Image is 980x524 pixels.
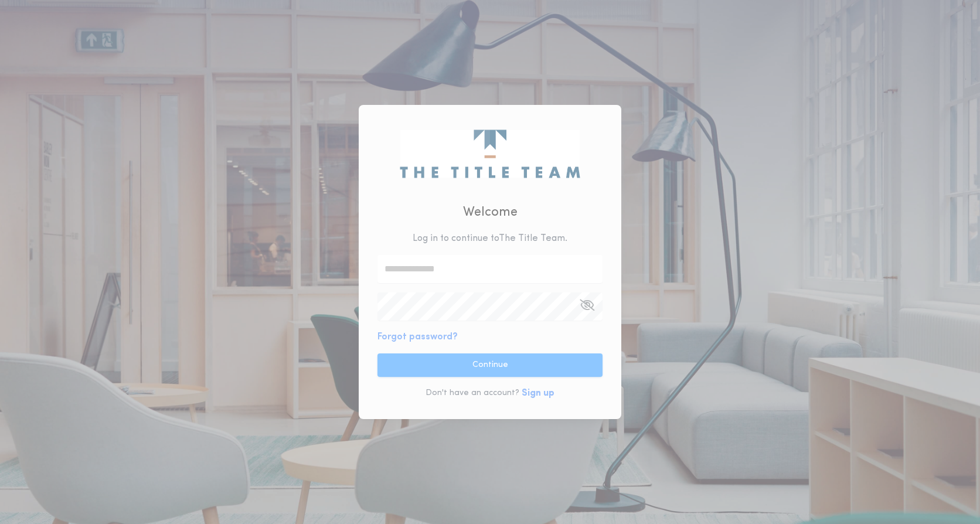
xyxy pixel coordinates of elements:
[463,203,518,222] h2: Welcome
[413,232,567,246] p: Log in to continue to The Title Team .
[400,130,580,178] img: logo
[426,387,519,399] p: Don't have an account?
[522,386,554,400] button: Sign up
[377,330,458,344] button: Forgot password?
[377,353,603,377] button: Continue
